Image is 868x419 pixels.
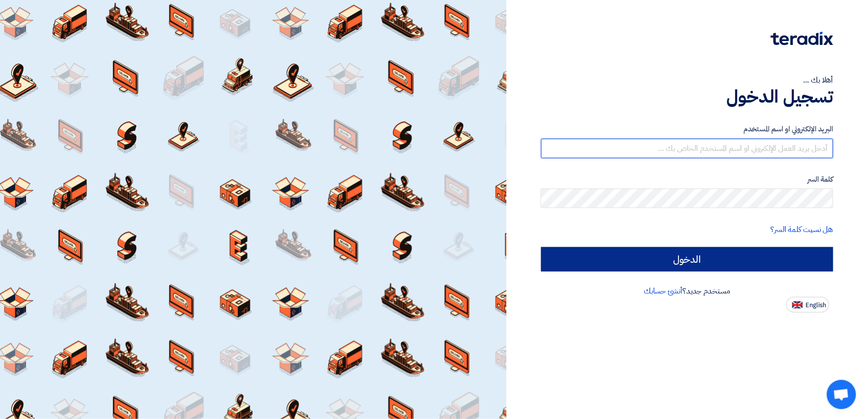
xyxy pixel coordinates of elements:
div: أهلا بك ... [541,74,833,86]
button: English [786,297,829,313]
a: Open chat [827,380,856,409]
img: en-US.png [792,301,803,309]
a: هل نسيت كلمة السر؟ [771,224,833,235]
input: أدخل بريد العمل الإلكتروني او اسم المستخدم الخاص بك ... [541,139,833,158]
input: الدخول [541,247,833,272]
h1: تسجيل الدخول [541,86,833,107]
label: كلمة السر [541,174,833,185]
div: مستخدم جديد؟ [541,285,833,297]
img: Teradix logo [771,32,833,45]
label: البريد الإلكتروني او اسم المستخدم [541,124,833,135]
a: أنشئ حسابك [644,285,682,297]
span: English [806,302,826,309]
